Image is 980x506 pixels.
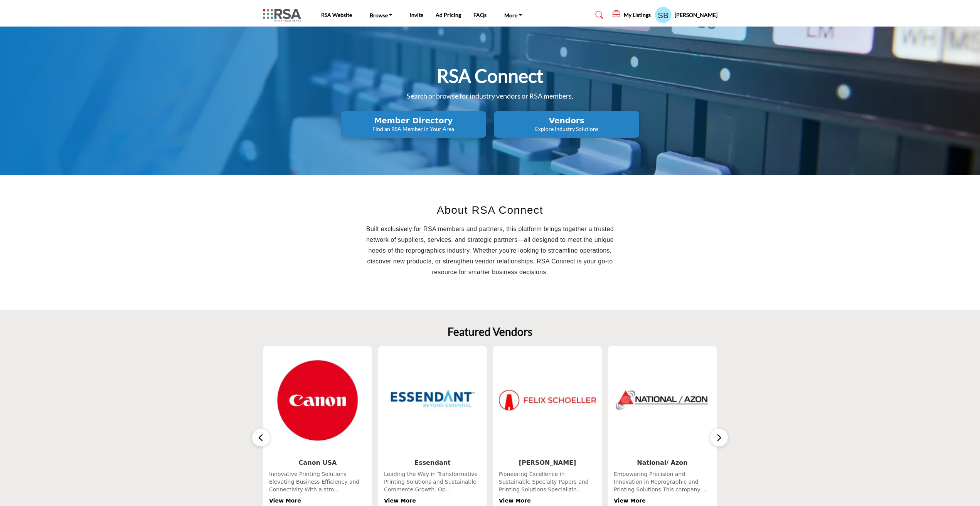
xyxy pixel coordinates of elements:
button: Show hide supplier dropdown [655,7,672,23]
div: Pioneering Excellence in Sustainable Specialty Papers and Printing Solutions Specializin... [499,471,596,504]
a: Ad Pricing [436,12,461,18]
a: Invite [410,12,423,18]
p: Find an RSA Member in Your Area [343,125,484,133]
a: Search [588,9,608,21]
a: View More [384,498,416,504]
h1: RSA Connect [437,64,544,88]
img: Essendant [384,352,481,449]
a: View More [499,498,531,504]
h2: Vendors [496,116,637,125]
span: Search or browse for industry vendors or RSA members. [407,92,573,100]
a: Browse [364,10,398,20]
a: View More [614,498,646,504]
button: Member Directory Find an RSA Member in Your Area [341,111,486,138]
img: Site Logo [263,9,305,22]
a: FAQs [473,12,487,18]
a: View More [269,498,301,504]
img: Felix Schoeller [499,352,596,449]
h2: Member Directory [343,116,484,125]
a: [PERSON_NAME] [519,459,576,466]
div: My Listings [613,10,651,20]
img: National/ Azon [614,352,711,449]
div: Leading the Way in Transformative Printing Solutions and Sustainable Commerce Growth. Op... [384,471,481,504]
a: National/ Azon [637,459,687,466]
h5: My Listings [624,12,651,18]
h5: [PERSON_NAME] [675,11,717,19]
button: Vendors Explore Industry Solutions [494,111,639,138]
div: Empowering Precision and Innovation in Reprographic and Printing Solutions This company ... [614,471,711,504]
h2: Featured Vendors [448,325,532,338]
b: Felix Schoeller [519,459,576,466]
a: Canon USA [299,459,337,466]
p: Built exclusively for RSA members and partners, this platform brings together a trusted network o... [357,224,623,278]
a: Essendant [414,459,451,466]
a: RSA Website [321,12,352,18]
h2: About RSA Connect [357,202,623,218]
a: More [499,10,527,20]
img: Canon USA [269,352,366,449]
div: Innovative Printing Solutions Elevating Business Efficiency and Connectivity With a stro... [269,471,366,504]
p: Explore Industry Solutions [496,125,637,133]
